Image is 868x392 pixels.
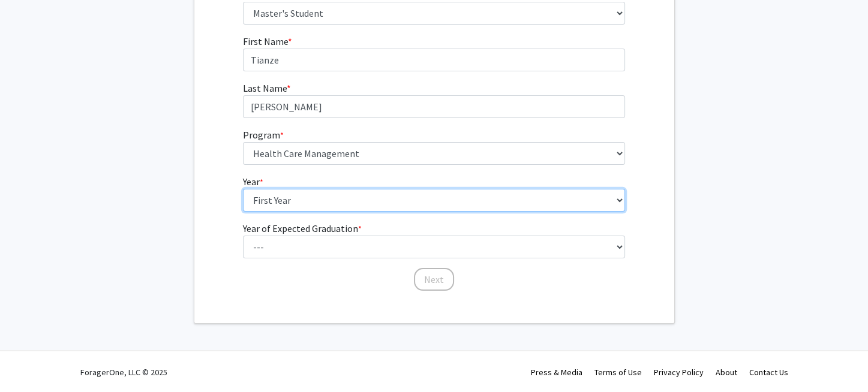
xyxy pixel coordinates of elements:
[243,82,287,94] span: Last Name
[243,221,362,236] label: Year of Expected Graduation
[594,367,642,378] a: Terms of Use
[749,367,788,378] a: Contact Us
[9,338,51,383] iframe: Chat
[654,367,704,378] a: Privacy Policy
[531,367,582,378] a: Press & Media
[243,174,263,189] label: Year
[243,35,288,47] span: First Name
[414,268,454,291] button: Next
[716,367,737,378] a: About
[243,128,284,142] label: Program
